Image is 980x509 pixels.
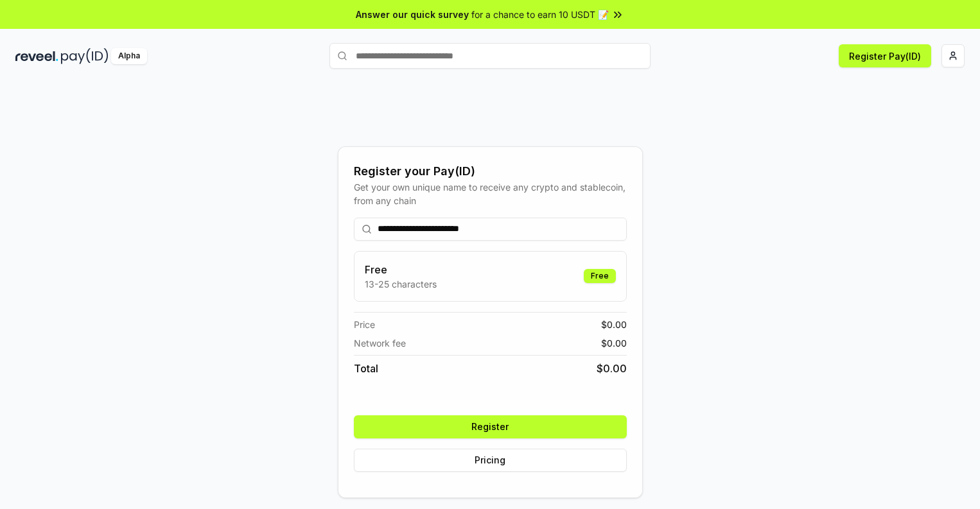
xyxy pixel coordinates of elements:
[356,8,469,21] span: Answer our quick survey
[601,318,627,331] span: $ 0.00
[354,336,406,350] span: Network fee
[354,162,627,180] div: Register your Pay(ID)
[601,336,627,350] span: $ 0.00
[597,361,627,376] span: $ 0.00
[365,262,437,277] h3: Free
[365,277,437,291] p: 13-25 characters
[111,48,147,64] div: Alpha
[354,449,627,472] button: Pricing
[354,361,378,376] span: Total
[354,318,375,331] span: Price
[584,269,616,283] div: Free
[471,8,609,21] span: for a chance to earn 10 USDT 📝
[839,44,931,67] button: Register Pay(ID)
[354,180,627,207] div: Get your own unique name to receive any crypto and stablecoin, from any chain
[61,48,109,64] img: pay_id
[15,48,58,64] img: reveel_dark
[354,415,627,438] button: Register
